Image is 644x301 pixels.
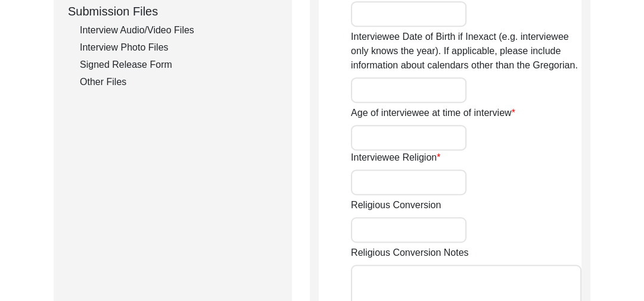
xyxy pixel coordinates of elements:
[351,246,468,260] label: Religious Conversion Notes
[68,2,278,20] div: Submission Files
[80,40,278,55] div: Interview Photo Files
[80,23,278,37] div: Interview Audio/Video Files
[351,198,441,212] label: Religious Conversion
[80,75,278,89] div: Other Files
[351,150,440,165] label: Interviewee Religion
[351,30,581,73] label: Interviewee Date of Birth if Inexact (e.g. interviewee only knows the year). If applicable, pleas...
[80,58,278,72] div: Signed Release Form
[351,106,515,120] label: Age of interviewee at time of interview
